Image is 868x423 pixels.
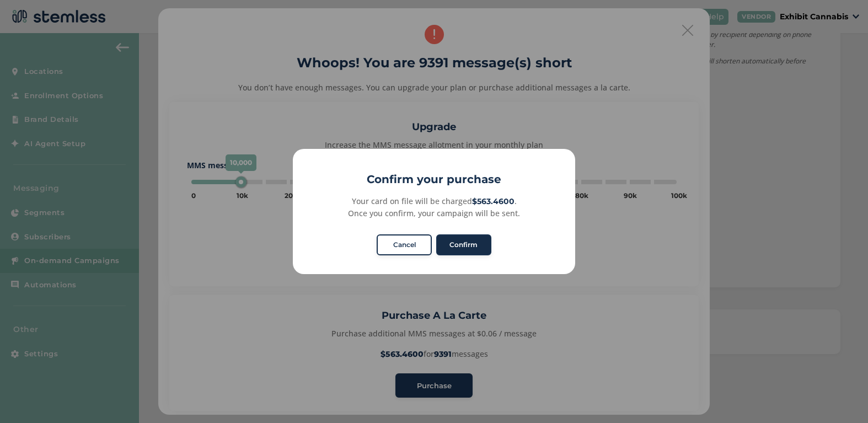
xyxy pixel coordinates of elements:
button: Confirm [436,234,491,255]
div: Your card on file will be charged . Once you confirm, your campaign will be sent. [305,195,562,219]
h2: Confirm your purchase [293,171,575,188]
strong: $563.4600 [472,196,515,206]
iframe: Chat Widget [813,370,868,423]
button: Cancel [377,234,432,255]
